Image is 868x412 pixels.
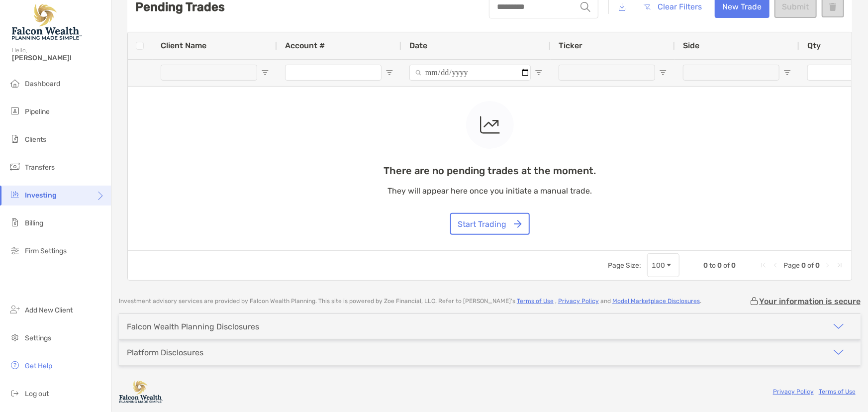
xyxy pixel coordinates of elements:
[9,244,21,256] img: firm-settings icon
[12,54,105,62] span: [PERSON_NAME]!
[25,163,55,172] span: Transfers
[9,161,21,173] img: transfers icon
[833,320,845,332] img: icon arrow
[647,253,679,277] div: Page Size
[612,298,700,305] a: Model Marketplace Disclosures
[119,298,701,305] p: Investment advisory services are provided by Falcon Wealth Planning . This site is powered by Zoe...
[833,346,845,358] img: icon arrow
[9,216,21,228] img: billing icon
[119,381,164,403] img: company logo
[127,348,203,357] div: Platform Disclosures
[9,359,21,371] img: get-help icon
[25,306,73,314] span: Add New Client
[9,331,21,343] img: settings icon
[759,297,861,306] p: Your information is secure
[25,135,46,144] span: Clients
[608,261,641,270] div: Page Size:
[517,298,554,305] a: Terms of Use
[9,77,21,89] img: dashboard icon
[772,261,779,269] div: Previous Page
[717,261,722,270] span: 0
[384,185,596,197] p: They will appear here once you initiate a manual trade.
[25,191,57,200] span: Investing
[807,261,814,270] span: of
[9,387,21,399] img: logout icon
[384,165,596,177] p: There are no pending trades at the moment.
[580,2,590,12] img: input icon
[25,80,60,88] span: Dashboard
[783,261,800,270] span: Page
[9,304,21,315] img: add_new_client icon
[25,334,51,342] span: Settings
[644,4,651,10] img: button icon
[480,113,500,137] img: empty state icon
[773,388,814,395] a: Privacy Policy
[558,298,599,305] a: Privacy Policy
[9,133,21,145] img: clients icon
[709,261,716,270] span: to
[450,213,530,235] button: Start Trading
[824,261,832,269] div: Next Page
[703,261,708,270] span: 0
[723,261,730,270] span: of
[25,219,43,227] span: Billing
[836,261,844,269] div: Last Page
[731,261,736,270] span: 0
[25,362,52,370] span: Get Help
[127,322,259,331] div: Falcon Wealth Planning Disclosures
[12,4,82,40] img: Falcon Wealth Planning Logo
[652,261,665,270] div: 100
[25,247,67,255] span: Firm Settings
[801,261,806,270] span: 0
[815,261,820,270] span: 0
[760,261,768,269] div: First Page
[25,390,49,398] span: Log out
[514,220,522,228] img: button icon
[9,189,21,201] img: investing icon
[819,388,856,395] a: Terms of Use
[25,107,50,116] span: Pipeline
[9,105,21,117] img: pipeline icon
